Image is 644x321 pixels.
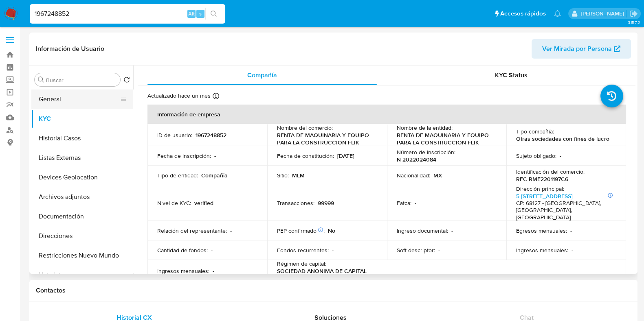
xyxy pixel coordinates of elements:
span: Compañía [247,70,277,80]
p: Otras sociedades con fines de lucro [516,135,609,142]
p: Transacciones : [277,199,314,207]
p: 1967248852 [196,131,226,139]
button: search-icon [205,8,222,20]
a: 5 [STREET_ADDRESS] [516,192,573,200]
p: Fondos recurrentes : [277,247,329,254]
p: - [332,247,334,254]
p: RENTA DE MAQUINARIA Y EQUIPO PARA LA CONSTRUCCION FLIK [397,131,494,146]
p: N-2022024084 [397,156,436,163]
p: Nombre de la entidad : [397,124,453,131]
p: Ingresos mensuales : [516,247,568,254]
button: Historial Casos [31,129,133,148]
p: [DATE] [337,152,354,159]
p: Fatca : [397,199,411,207]
p: PEP confirmado : [277,227,325,234]
p: Sujeto obligado : [516,152,556,159]
p: Egresos mensuales : [516,227,567,234]
p: ID de usuario : [157,131,192,139]
p: Nombre del comercio : [277,124,333,131]
p: - [211,247,213,254]
p: Relación del representante : [157,227,227,234]
p: SOCIEDAD ANONIMA DE CAPITAL VARIABLE [277,267,374,282]
button: Archivos adjuntos [31,187,133,207]
p: alan.cervantesmartinez@mercadolibre.com.mx [580,10,626,17]
button: Restricciones Nuevo Mundo [31,246,133,265]
button: Devices Geolocation [31,168,133,187]
p: RFC RME2201197C6 [516,175,568,183]
p: Tipo compañía : [516,128,554,135]
span: s [199,10,202,17]
p: Tipo de entidad : [157,172,198,179]
p: Dirección principal : [516,185,564,192]
p: Régimen de capital : [277,260,326,267]
p: Soft descriptor : [397,247,435,254]
p: Ingresos mensuales : [157,267,209,275]
p: - [438,247,440,254]
p: RENTA DE MAQUINARIA Y EQUIPO PARA LA CONSTRUCCION FLIK [277,131,374,146]
p: No [328,227,335,234]
p: - [214,152,216,159]
p: Nacionalidad : [397,172,430,179]
p: MLM [292,172,305,179]
input: Buscar usuario o caso... [30,9,225,19]
p: - [213,267,214,275]
p: - [570,227,572,234]
p: verified [194,199,213,207]
h4: CP: 68127 - [GEOGRAPHIC_DATA], [GEOGRAPHIC_DATA], [GEOGRAPHIC_DATA] [516,200,613,221]
p: Sitio : [277,172,289,179]
span: KYC Status [495,70,528,80]
p: Fecha de inscripción : [157,152,211,159]
p: - [560,152,561,159]
button: Ver Mirada por Persona [532,39,631,59]
span: Accesos rápidos [500,9,546,18]
p: Fecha de constitución : [277,152,334,159]
p: Ingreso documental : [397,227,448,234]
button: Direcciones [31,226,133,246]
button: Listas Externas [31,148,133,168]
p: - [230,227,232,234]
p: - [451,227,453,234]
button: Volver al orden por defecto [123,76,130,85]
p: Identificación del comercio : [516,168,585,175]
p: - [415,199,416,207]
h1: Contactos [36,286,631,295]
p: Actualizado hace un mes [147,92,211,100]
button: Documentación [31,207,133,226]
p: Cantidad de fondos : [157,247,208,254]
button: KYC [31,109,133,129]
span: Alt [188,10,195,17]
h1: Información de Usuario [36,45,104,53]
p: Número de inscripción : [397,148,455,156]
span: Ver Mirada por Persona [542,39,612,59]
a: Notificaciones [554,10,561,17]
p: Nivel de KYC : [157,199,191,207]
a: Salir [629,9,638,18]
button: General [31,90,127,109]
button: Buscar [38,76,44,83]
button: Lista Interna [31,265,133,285]
input: Buscar [46,76,117,84]
p: MX [433,172,442,179]
p: - [571,247,573,254]
p: Compañia [201,172,228,179]
th: Información de empresa [147,105,626,124]
p: 99999 [318,199,334,207]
